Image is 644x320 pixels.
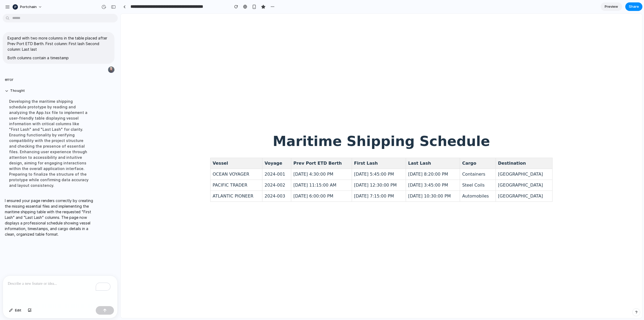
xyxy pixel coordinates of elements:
td: [DATE] 12:30:00 PM [231,166,285,177]
td: [DATE] 11:15:00 AM [171,166,231,177]
button: Share [625,2,642,11]
th: Voyage [142,144,171,155]
span: Edit [15,308,21,313]
p: I ensured your page renders correctly by creating the missing essential files and implementing th... [5,198,94,237]
td: [DATE] 10:30:00 PM [285,177,339,188]
td: [DATE] 6:00:00 PM [171,177,231,188]
div: To enrich screen reader interactions, please activate Accessibility in Grammarly extension settings [3,276,117,304]
th: Prev Port ETD Berth [171,144,231,155]
th: Cargo [339,144,375,155]
td: [GEOGRAPHIC_DATA] [375,177,432,188]
p: Both columns contain a timestamp [7,55,110,61]
td: [DATE] 4:30:00 PM [171,155,231,166]
td: OCEAN VOYAGER [90,155,142,166]
span: Share [629,4,639,9]
th: Vessel [90,144,142,155]
td: 2024-002 [142,166,171,177]
span: Preview [605,4,618,9]
td: [DATE] 8:20:00 PM [285,155,339,166]
td: [DATE] 3:45:00 PM [285,166,339,177]
td: 2024-001 [142,155,171,166]
button: Edit [6,306,24,315]
th: First Lash [231,144,285,155]
a: Preview [601,2,622,11]
td: Containers [339,155,375,166]
span: Portchain [20,4,37,10]
td: ATLANTIC PIONEER [90,177,142,188]
button: Portchain [10,3,45,11]
p: error [5,77,13,82]
td: Steel Coils [339,166,375,177]
th: Destination [375,144,432,155]
th: Last Lash [285,144,339,155]
td: Automobiles [339,177,375,188]
h1: Maritime Shipping Schedule [90,120,432,135]
div: Developing the maritime shipping schedule prototype by reading and analyzing the App.tsx file to ... [5,95,94,191]
td: [GEOGRAPHIC_DATA] [375,166,432,177]
td: [GEOGRAPHIC_DATA] [375,155,432,166]
p: Expand with two more columns in the table placed after Prev Port ETD Berth. First column: First l... [7,35,110,52]
td: 2024-003 [142,177,171,188]
td: PACIFIC TRADER [90,166,142,177]
td: [DATE] 7:15:00 PM [231,177,285,188]
td: [DATE] 5:45:00 PM [231,155,285,166]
